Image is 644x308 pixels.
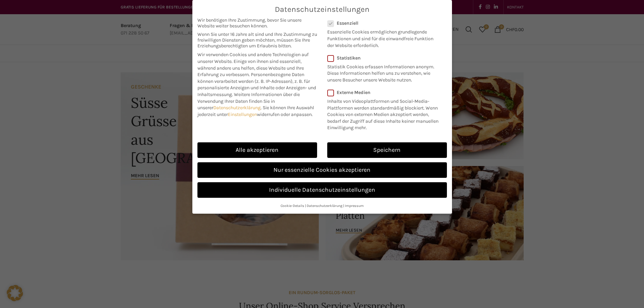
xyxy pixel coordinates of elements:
span: Personenbezogene Daten können verarbeitet werden (z. B. IP-Adressen), z. B. für personalisierte A... [197,72,316,97]
label: Externe Medien [327,90,443,95]
span: Datenschutzeinstellungen [275,5,369,14]
a: Speichern [327,142,447,158]
span: Wir benötigen Ihre Zustimmung, bevor Sie unsere Website weiter besuchen können. [197,17,317,29]
a: Datenschutzerklärung [307,204,342,208]
p: Essenzielle Cookies ermöglichen grundlegende Funktionen und sind für die einwandfreie Funktion de... [327,26,438,49]
a: Alle akzeptieren [197,142,317,158]
p: Statistik Cookies erfassen Informationen anonym. Diese Informationen helfen uns zu verstehen, wie... [327,61,438,84]
a: Impressum [345,204,364,208]
a: Individuelle Datenschutzeinstellungen [197,182,447,198]
span: Wir verwenden Cookies und andere Technologien auf unserer Website. Einige von ihnen sind essenzie... [197,52,309,77]
p: Inhalte von Videoplattformen und Social-Media-Plattformen werden standardmäßig blockiert. Wenn Co... [327,95,443,131]
a: Cookie-Details [281,204,304,208]
a: Datenschutzerklärung [213,105,261,111]
a: Einstellungen [228,112,257,117]
label: Statistiken [327,55,438,61]
label: Essenziell [327,20,438,26]
span: Wenn Sie unter 16 Jahre alt sind und Ihre Zustimmung zu freiwilligen Diensten geben möchten, müss... [197,31,317,49]
span: Weitere Informationen über die Verwendung Ihrer Daten finden Sie in unserer . [197,92,300,111]
a: Nur essenzielle Cookies akzeptieren [197,162,447,178]
span: Sie können Ihre Auswahl jederzeit unter widerrufen oder anpassen. [197,105,314,117]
